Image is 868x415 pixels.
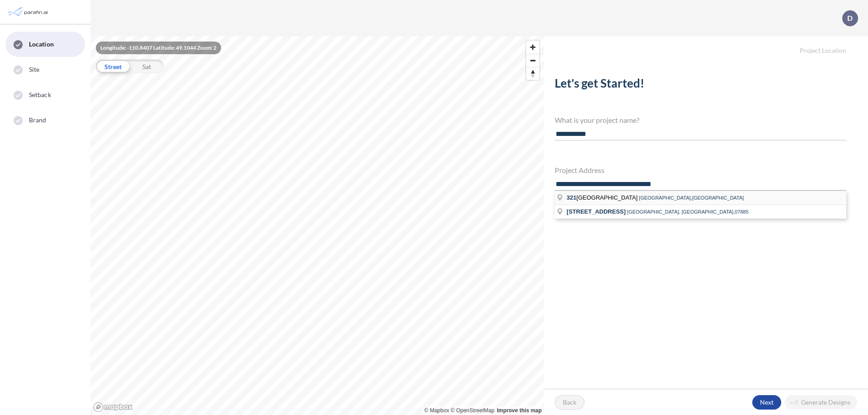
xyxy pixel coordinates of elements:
a: Improve this map [497,407,542,414]
button: Zoom out [526,54,539,67]
a: Mapbox [425,407,449,414]
span: [GEOGRAPHIC_DATA] [566,194,639,201]
h4: What is your project name? [555,116,846,124]
h5: Project Location [544,36,868,55]
a: OpenStreetMap [451,407,495,414]
button: Reset bearing to north [526,67,539,80]
a: Mapbox homepage [93,402,133,412]
span: Site [29,65,39,74]
span: Zoom out [526,54,539,67]
span: 321 [566,194,576,201]
button: Zoom in [526,41,539,54]
span: Location [29,40,54,49]
p: D [847,14,853,22]
span: [GEOGRAPHIC_DATA],[GEOGRAPHIC_DATA] [639,195,744,201]
span: Brand [29,116,47,125]
h4: Project Address [555,166,846,174]
button: Next [752,395,781,410]
div: Longitude: -110.8407 Latitude: 49.1044 Zoom: 2 [96,42,221,54]
span: Reset bearing to north [526,67,539,80]
div: Sat [130,60,164,73]
p: Next [760,398,774,407]
img: Parafin [7,4,51,20]
span: [GEOGRAPHIC_DATA], [GEOGRAPHIC_DATA],07885 [627,209,749,214]
canvas: Map [90,36,544,415]
span: Setback [29,90,51,99]
h2: Let's get Started! [555,76,846,94]
span: [STREET_ADDRESS] [566,208,626,215]
div: Street [96,60,130,73]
